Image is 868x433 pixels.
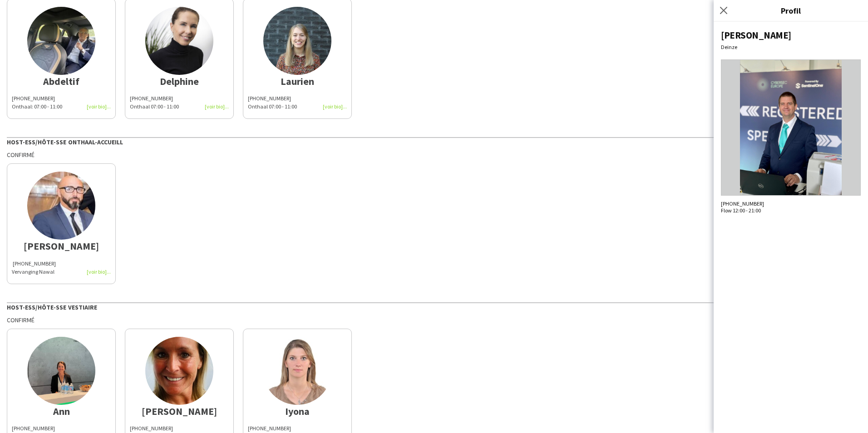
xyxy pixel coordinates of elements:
[7,151,861,159] div: Confirmé
[248,95,291,102] span: [PHONE_NUMBER]
[263,7,331,75] img: thumb-66141799e64b0.jpg
[12,407,111,415] div: Ann
[145,337,213,405] img: thumb-5eeb358c3f0f5.jpeg
[130,95,173,102] span: [PHONE_NUMBER]
[27,7,95,75] img: thumb-68da4885c5650.jpeg
[248,425,291,432] span: [PHONE_NUMBER]
[12,242,111,250] div: [PERSON_NAME]
[145,7,213,75] img: thumb-64181fb68ef7b.jpg
[12,268,54,275] span: Vervanging Nawal
[248,103,297,110] span: Onthaal 07:00 - 11:00
[721,200,764,207] span: [PHONE_NUMBER]
[248,407,347,415] div: Iyona
[7,316,861,324] div: Confirmé
[130,407,229,415] div: [PERSON_NAME]
[130,103,179,110] span: Onthaal 07:00 - 11:00
[263,337,331,405] img: thumb-68da82cd656d5.jpg
[130,425,173,432] span: [PHONE_NUMBER]
[248,77,347,85] div: Laurien
[13,260,56,267] span: [PHONE_NUMBER]
[12,77,111,85] div: Abdeltif
[7,137,861,146] div: Host-ess/Hôte-sse Onthaal-Accueill
[12,425,55,432] span: [PHONE_NUMBER]
[27,337,95,405] img: thumb-533ff6fb-d650-4f29-8bec-25332583b1e0.jpg
[130,77,229,85] div: Delphine
[7,302,861,311] div: Host-ess/Hôte-sse Vestiaire
[721,59,861,196] img: Avatar ou photo de l'équipe
[12,95,55,102] span: [PHONE_NUMBER]
[12,103,62,110] span: Onthaal: 07:00 - 11:00
[721,207,761,214] span: Flow 12:00 - 21:00
[721,29,861,41] div: [PERSON_NAME]
[27,172,95,240] img: thumb-6639eb29cdcf5.png
[714,5,868,16] h3: Profil
[721,44,861,50] div: Deinze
